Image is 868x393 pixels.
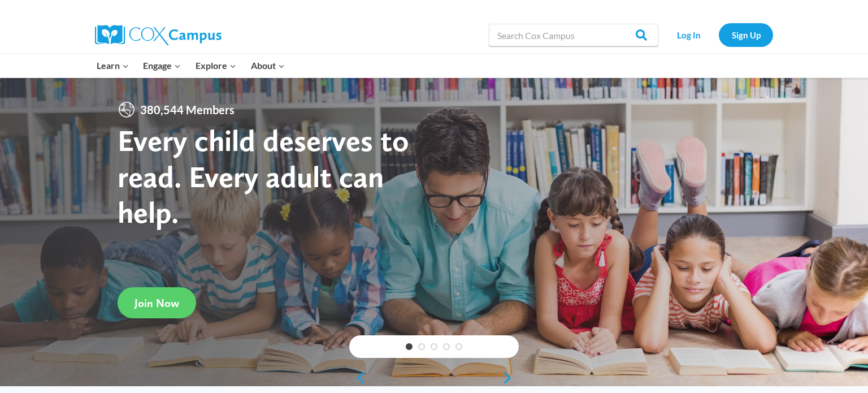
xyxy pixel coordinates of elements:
nav: Primary Navigation [89,54,292,77]
span: Learn [97,58,129,73]
span: Explore [196,58,236,73]
a: 3 [431,343,437,350]
span: About [251,58,285,73]
a: 4 [443,343,450,350]
span: Join Now [134,296,179,310]
span: 380,544 Members [136,101,239,119]
span: Engage [143,58,181,73]
nav: Secondary Navigation [664,23,773,46]
input: Search Cox Campus [489,24,658,46]
a: Join Now [118,287,196,318]
img: Cox Campus [95,25,222,45]
div: content slider buttons [349,366,519,389]
a: 2 [418,343,425,350]
a: 1 [406,343,413,350]
a: Log In [664,23,713,46]
strong: Every child deserves to read. Every adult can help. [118,122,409,230]
a: 5 [455,343,462,350]
a: next [502,371,519,385]
a: previous [349,371,366,385]
a: Sign Up [719,23,773,46]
